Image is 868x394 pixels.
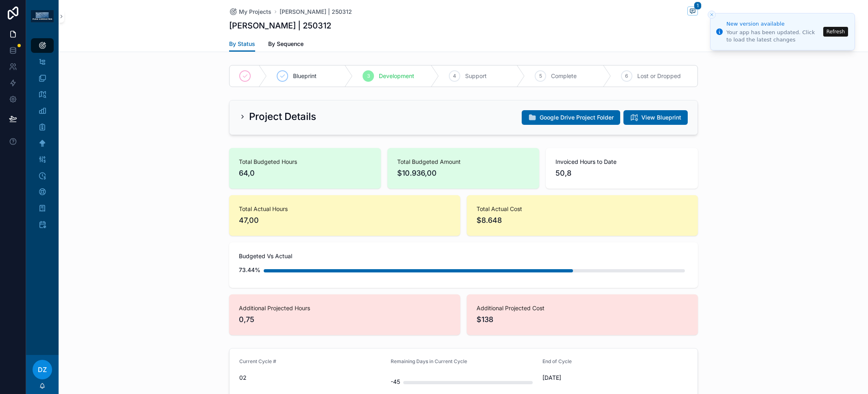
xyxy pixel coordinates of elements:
span: 1 [694,2,702,10]
div: -45 [391,374,400,390]
span: Remaining Days in Current Cycle [391,358,467,364]
span: $10.936,00 [397,168,529,179]
span: 0,75 [239,314,450,325]
span: 4 [453,73,456,79]
span: View Blueprint [641,113,681,122]
span: By Status [229,40,255,48]
div: 73.44% [239,262,260,278]
span: $8.648 [477,215,688,226]
span: DZ [38,365,47,374]
span: Blueprint [293,72,317,80]
span: Total Actual Cost [477,205,688,213]
button: Google Drive Project Folder [522,110,620,125]
button: Refresh [823,27,848,37]
span: 02 [239,374,385,382]
button: 1 [687,7,698,17]
span: Support [465,72,487,80]
span: Total Budgeted Amount [397,158,529,166]
span: 6 [625,73,628,79]
div: scrollable content [26,33,59,242]
span: My Projects [239,8,271,16]
span: 50,8 [555,168,688,179]
a: By Sequence [268,37,304,53]
span: Additional Projected Hours [239,304,450,312]
button: Close toast [708,11,716,19]
div: Your app has been updated. Click to load the latest changes [726,29,821,44]
a: My Projects [229,8,271,16]
span: Development [379,72,414,80]
span: End of Cycle [542,358,572,364]
span: Total Budgeted Hours [239,158,371,166]
span: Budgeted Vs Actual [239,252,688,260]
span: 47,00 [239,215,450,226]
div: New version available [726,20,821,28]
span: 3 [367,73,370,79]
button: View Blueprint [623,110,688,125]
span: [DATE] [542,374,688,382]
span: Complete [551,72,577,80]
span: Additional Projected Cost [477,304,688,312]
span: 5 [539,73,542,79]
span: Invoiced Hours to Date [555,158,688,166]
h2: Project Details [249,110,316,123]
span: Current Cycle # [239,358,276,364]
span: Google Drive Project Folder [540,113,614,122]
span: $138 [477,314,688,325]
a: By Status [229,37,255,52]
span: Total Actual Hours [239,205,450,213]
img: App logo [31,10,54,22]
a: [PERSON_NAME] | 250312 [280,8,352,16]
span: By Sequence [268,40,304,48]
span: 64,0 [239,168,371,179]
h1: [PERSON_NAME] | 250312 [229,20,331,31]
span: Lost or Dropped [637,72,681,80]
